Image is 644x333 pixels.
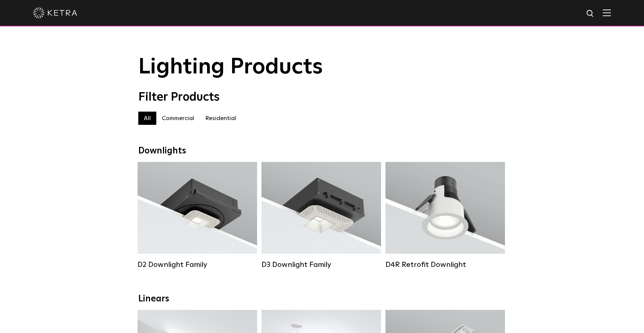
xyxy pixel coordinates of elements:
[138,162,257,269] a: D2 Downlight Family Lumen Output:1200Colors:White / Black / Gloss Black / Silver / Bronze / Silve...
[586,9,595,18] img: search icon
[138,146,506,156] div: Downlights
[138,260,257,269] div: D2 Downlight Family
[138,294,506,304] div: Linears
[156,112,200,125] label: Commercial
[385,260,505,269] div: D4R Retrofit Downlight
[138,56,323,78] span: Lighting Products
[138,112,156,125] label: All
[33,7,77,18] img: ketra-logo-2019-white
[385,162,505,269] a: D4R Retrofit Downlight Lumen Output:800Colors:White / BlackBeam Angles:15° / 25° / 40° / 60°Watta...
[603,9,611,16] img: Hamburger%20Nav.svg
[261,162,381,269] a: D3 Downlight Family Lumen Output:700 / 900 / 1100Colors:White / Black / Silver / Bronze / Paintab...
[138,90,506,104] div: Filter Products
[200,112,242,125] label: Residential
[261,260,381,269] div: D3 Downlight Family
